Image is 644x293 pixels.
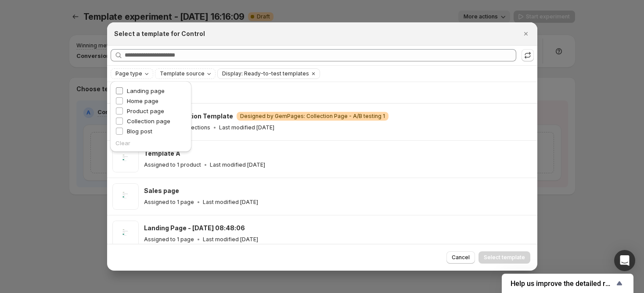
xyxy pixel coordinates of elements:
[520,28,532,40] button: Close
[511,278,625,289] button: Show survey - Help us improve the detailed report for A/B campaigns
[452,254,470,261] span: Cancel
[144,186,179,195] h3: Sales page
[127,87,165,94] span: Landing page
[219,124,274,131] p: Last modified [DATE]
[144,161,201,168] p: Assigned to 1 product
[203,236,258,243] p: Last modified [DATE]
[127,97,158,104] span: Home page
[309,69,318,79] button: Clear
[614,250,635,271] div: Open Intercom Messenger
[218,69,309,79] button: Display: Ready-to-test templates
[160,70,205,77] span: Template source
[222,70,309,77] span: Display: Ready-to-test templates
[144,236,194,243] p: Assigned to 1 page
[446,251,475,264] button: Cancel
[114,29,205,38] h2: Select a template for Control
[144,199,194,206] p: Assigned to 1 page
[144,224,245,232] h3: Landing Page - [DATE] 08:48:06
[203,199,258,206] p: Last modified [DATE]
[115,70,142,77] span: Page type
[511,279,614,288] span: Help us improve the detailed report for A/B campaigns
[127,128,152,135] span: Blog post
[127,118,170,125] span: Collection page
[111,69,153,79] button: Page type
[127,107,164,114] span: Product page
[210,161,265,168] p: Last modified [DATE]
[155,69,215,79] button: Template source
[240,113,385,120] span: Designed by GemPages: Collection Page - A/B testing 1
